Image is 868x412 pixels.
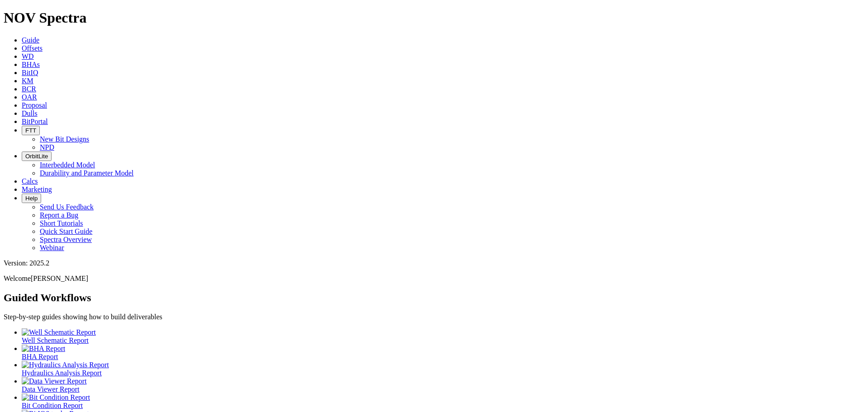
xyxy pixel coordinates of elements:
a: Spectra Overview [40,236,92,243]
a: Guide [22,36,39,44]
span: [PERSON_NAME] [31,275,88,282]
img: BHA Report [22,345,65,353]
button: OrbitLite [22,152,52,161]
a: BitIQ [22,69,38,76]
p: Step-by-step guides showing how to build deliverables [4,313,864,321]
a: Short Tutorials [40,219,83,227]
button: FTT [22,126,40,135]
a: Send Us Feedback [40,203,94,211]
a: Hydraulics Analysis Report Hydraulics Analysis Report [22,361,864,377]
a: NPD [40,143,54,151]
a: Report a Bug [40,211,78,219]
a: Proposal [22,101,47,109]
img: Bit Condition Report [22,393,90,402]
a: Offsets [22,44,42,52]
span: Help [25,195,38,202]
span: OrbitLite [25,153,48,160]
a: Interbedded Model [40,161,95,169]
a: KM [22,77,33,85]
a: Bit Condition Report Bit Condition Report [22,393,864,409]
h2: Guided Workflows [4,292,864,304]
a: BitPortal [22,118,48,125]
a: WD [22,52,34,60]
span: FTT [25,127,36,134]
span: Well Schematic Report [22,336,89,344]
a: BHA Report BHA Report [22,345,864,360]
img: Data Viewer Report [22,377,87,385]
a: Calcs [22,177,38,185]
a: Quick Start Guide [40,227,92,235]
a: OAR [22,93,37,101]
span: Hydraulics Analysis Report [22,369,102,377]
a: BCR [22,85,36,93]
span: Bit Condition Report [22,402,83,409]
a: Durability and Parameter Model [40,169,134,177]
img: Hydraulics Analysis Report [22,361,109,369]
a: Webinar [40,244,64,251]
h1: NOV Spectra [4,9,864,26]
div: Version: 2025.2 [4,259,864,267]
img: Well Schematic Report [22,328,96,336]
a: Marketing [22,185,52,193]
p: Welcome [4,275,864,283]
a: BHAs [22,61,40,68]
a: Dulls [22,109,38,117]
a: Well Schematic Report Well Schematic Report [22,328,864,344]
a: New Bit Designs [40,135,89,143]
span: Data Viewer Report [22,385,80,393]
span: BHA Report [22,353,58,360]
button: Help [22,194,41,203]
a: Data Viewer Report Data Viewer Report [22,377,864,393]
